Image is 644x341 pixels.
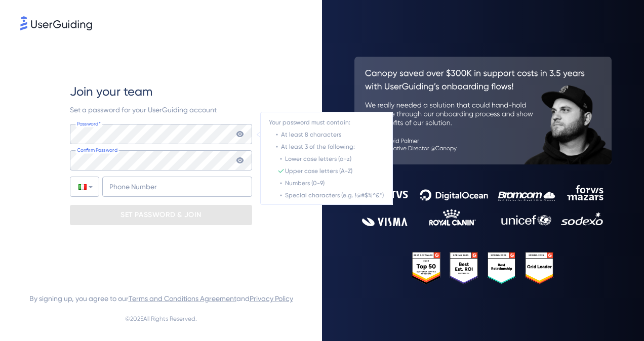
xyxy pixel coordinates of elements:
[70,177,99,196] div: Italy: + 39
[362,185,604,226] img: 9302ce2ac39453076f5bc0f2f2ca889b.svg
[285,179,325,187] div: Numbers (0-9)
[412,252,553,284] img: 25303e33045975176eb484905ab012ff.svg
[354,57,612,164] img: 26c0aa7c25a843aed4baddd2b5e0fa68.svg
[285,167,352,175] div: Upper case letters (A-Z)
[129,294,236,303] a: Terms and Conditions Agreement
[70,106,217,114] span: Set a password for your UserGuiding account
[70,83,152,100] span: Join your team
[281,143,355,151] div: At least 3 of the following:
[120,207,202,223] p: SET PASSWORD & JOIN
[285,155,351,163] div: Lower case letters (a-z)
[250,294,293,303] a: Privacy Policy
[20,16,92,30] img: 8faab4ba6bc7696a72372aa768b0286c.svg
[285,191,384,199] div: Special characters (e.g. !@#$%^&*)
[102,177,252,197] input: Phone Number
[125,313,197,325] span: © 2025 All Rights Reserved.
[29,292,293,305] span: By signing up, you agree to our and
[269,118,350,126] div: Your password must contain:
[281,131,341,139] div: At least 8 characters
